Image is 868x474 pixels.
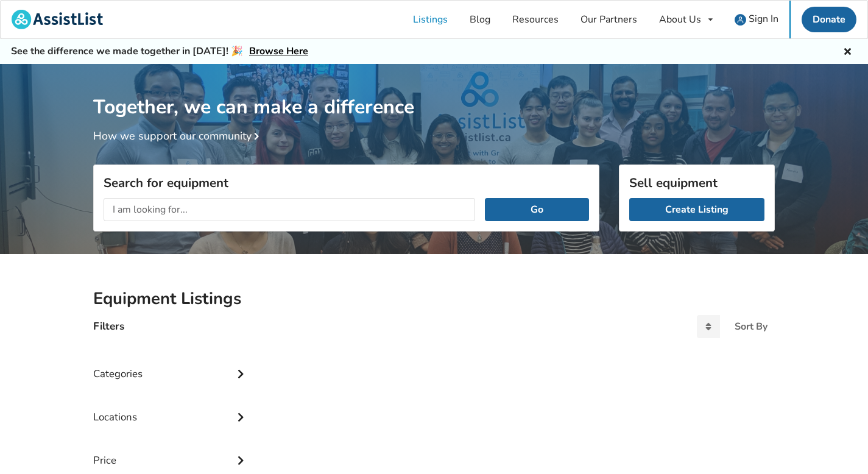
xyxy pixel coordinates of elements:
[104,198,475,221] input: I am looking for...
[249,44,308,58] a: Browse Here
[501,1,570,38] a: Resources
[11,45,308,58] h5: See the difference we made together in [DATE]! 🎉
[749,12,778,26] span: Sign In
[735,322,767,331] div: Sort By
[93,129,264,143] a: How we support our community
[93,386,249,430] div: Locations
[802,7,856,32] a: Donate
[93,64,775,119] h1: Together, we can make a difference
[659,15,701,24] div: About Us
[485,198,589,221] button: Go
[93,430,249,473] div: Price
[459,1,501,38] a: Blog
[12,10,103,29] img: assistlist-logo
[93,319,124,333] h4: Filters
[402,1,459,38] a: Listings
[724,1,789,38] a: user icon Sign In
[629,198,764,221] a: Create Listing
[629,175,764,191] h3: Sell equipment
[93,343,249,386] div: Categories
[93,288,775,310] h2: Equipment Listings
[735,14,746,26] img: user icon
[104,175,589,191] h3: Search for equipment
[570,1,648,38] a: Our Partners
